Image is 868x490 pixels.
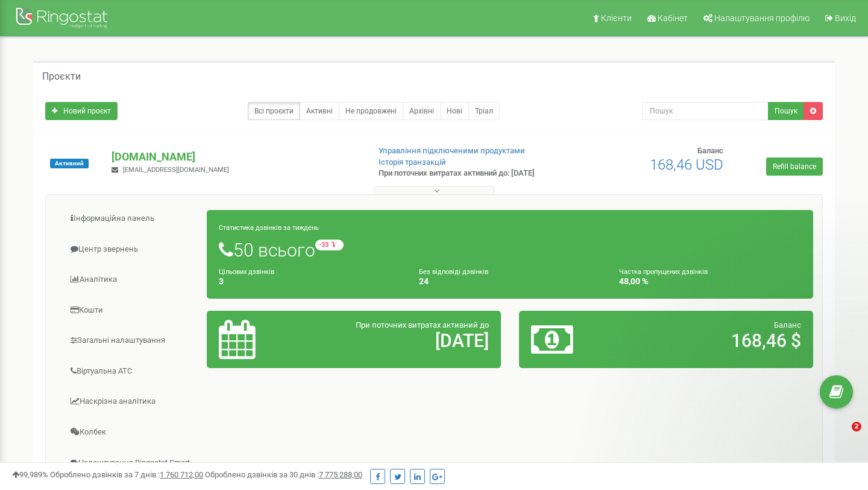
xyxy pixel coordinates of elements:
a: Тріал [468,102,500,120]
a: Віртуальна АТС [55,357,207,386]
span: 99,989% [12,470,48,479]
span: Оброблено дзвінків за 7 днів : [50,470,203,479]
span: Клієнти [601,13,632,23]
a: Кошти [55,296,207,325]
iframe: Intercom live chat [827,422,856,451]
small: Частка пропущених дзвінків [619,268,708,276]
span: Оброблено дзвінків за 30 днів : [205,470,362,479]
span: Налаштування профілю [714,13,810,23]
a: Управління підключеними продуктами [379,146,525,155]
p: [DOMAIN_NAME] [112,149,359,165]
small: Без відповіді дзвінків [419,268,488,276]
a: Всі проєкти [248,102,300,120]
h5: Проєкти [42,71,81,82]
a: Колбек [55,418,207,447]
a: Нові [440,102,469,120]
u: 1 760 712,00 [160,470,203,479]
a: Інформаційна панель [55,204,207,234]
u: 7 775 288,00 [319,470,362,479]
h4: 48,00 % [619,277,801,286]
img: Ringostat Logo [15,5,112,33]
input: Пошук [642,102,769,120]
h2: 168,46 $ [627,331,801,351]
h1: 50 всього [219,240,801,260]
a: Архівні [403,102,441,120]
a: Новий проєкт [45,102,118,120]
a: Загальні налаштування [55,326,207,355]
span: Активний [50,159,89,168]
a: Історія транзакцій [379,157,446,167]
small: -33 [315,240,344,250]
span: Кабінет [658,13,688,23]
small: Статистика дзвінків за тиждень [219,224,319,232]
span: 168,46 USD [650,156,723,173]
h4: 3 [219,277,401,286]
h4: 24 [419,277,601,286]
h2: [DATE] [315,331,489,351]
span: 2 [852,422,861,431]
a: Центр звернень [55,235,207,264]
a: Не продовжені [339,102,403,120]
a: Налаштування Ringostat Smart Phone [55,448,207,489]
a: Активні [300,102,339,120]
span: Вихід [835,13,856,23]
a: Аналiтика [55,265,207,294]
span: Баланс [774,320,801,329]
span: [EMAIL_ADDRESS][DOMAIN_NAME] [123,166,229,174]
a: Refill balance [766,157,823,176]
span: При поточних витратах активний до [356,320,489,329]
p: При поточних витратах активний до: [DATE] [379,168,559,179]
button: Пошук [768,102,804,120]
a: Наскрізна аналітика [55,387,207,416]
span: Баланс [697,146,723,155]
small: Цільових дзвінків [219,268,274,276]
